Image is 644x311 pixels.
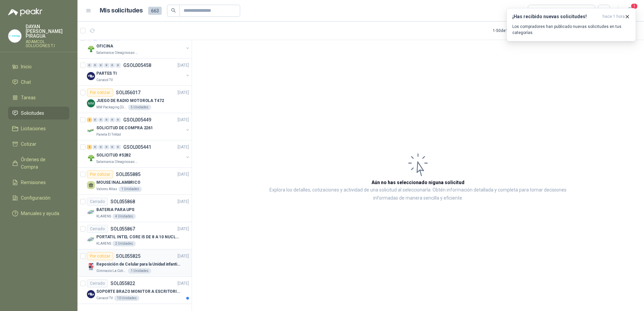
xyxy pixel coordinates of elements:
span: Cotizar [21,140,36,148]
p: MM Packaging [GEOGRAPHIC_DATA] [96,105,127,110]
span: Inicio [21,63,32,70]
div: 4 Unidades [112,214,136,219]
p: Panela El Trébol [96,132,121,137]
p: ADAMCOL SOLUCIONES T.I [26,40,69,48]
div: 0 [110,117,115,122]
span: search [171,8,176,13]
a: CerradoSOL055867[DATE] Company LogoPORTATIL INTEL CORE I5 DE 8 A 10 NUCLEOSKLARENS2 Unidades [77,222,192,249]
div: 0 [93,63,98,68]
a: 2 0 0 0 0 0 GSOL005449[DATE] Company LogoSOLICITUD DE COMPRA 2261Panela El Trébol [87,116,190,137]
p: Caracol TV [96,296,113,301]
p: BATERIA PARA UPS [96,207,134,213]
p: KLARENS [96,214,111,219]
a: 0 2 0 0 0 0 GSOL005459[DATE] Company LogoOFICINASalamanca Oleaginosas SAS [87,34,190,56]
p: SOL055868 [110,199,135,204]
p: PORTATIL INTEL CORE I5 DE 8 A 10 NUCLEOS [96,234,180,240]
p: GSOL005458 [123,63,151,68]
p: Valores Atlas [96,186,117,192]
div: 1 Unidades [119,186,142,192]
a: Remisiones [8,176,69,189]
a: Por cotizarSOL055825[DATE] Company LogoReposición de Celular para la Unidad infantil (con forro, ... [77,249,192,277]
a: Por cotizarSOL056017[DATE] Company LogoJUEGO DE RADIO MOTOROLA T472MM Packaging [GEOGRAPHIC_DATA]... [77,86,192,113]
p: [DATE] [178,253,189,260]
span: Licitaciones [21,125,46,132]
a: Tareas [8,91,69,104]
span: Chat [21,78,31,86]
a: Licitaciones [8,122,69,135]
p: OFICINA [96,43,113,49]
div: Por cotizar [87,252,113,260]
img: Company Logo [87,127,95,135]
img: Company Logo [87,154,95,162]
div: 0 [98,117,103,122]
p: JUEGO DE RADIO MOTOROLA T472 [96,98,164,104]
span: Tareas [21,94,36,101]
p: DAYAN [PERSON_NAME] PIRAGUA [26,24,69,38]
a: Chat [8,76,69,89]
a: 2 0 0 0 0 0 GSOL005441[DATE] Company LogoSOLICITUD #5282Salamanca Oleaginosas SAS [87,143,190,165]
p: Reposición de Celular para la Unidad infantil (con forro, y vidrio protector) [96,261,180,268]
button: 1 [624,5,636,17]
p: SOL055822 [110,281,135,286]
a: 0 0 0 0 0 0 GSOL005458[DATE] Company LogoPARTES TICaracol TV [87,61,190,83]
div: Por cotizar [87,89,113,97]
p: [DATE] [178,280,189,287]
a: Configuración [8,192,69,204]
div: 2 [87,145,92,149]
a: Cotizar [8,138,69,150]
div: 0 [104,63,109,68]
img: Company Logo [87,263,95,271]
p: [DATE] [178,117,189,123]
p: Caracol TV [96,77,113,83]
div: 0 [116,63,121,68]
h1: Mis solicitudes [100,6,143,15]
div: 0 [93,117,98,122]
span: Solicitudes [21,109,44,117]
div: 0 [116,117,121,122]
div: 0 [110,63,115,68]
p: [DATE] [178,90,189,96]
img: Company Logo [87,208,95,216]
a: Inicio [8,60,69,73]
p: Los compradores han publicado nuevas solicitudes en tus categorías. [512,24,630,36]
p: [DATE] [178,62,189,69]
p: SOL055885 [116,172,140,177]
div: Cerrado [87,279,108,287]
p: [DATE] [178,199,189,205]
h3: ¡Has recibido nuevas solicitudes! [512,14,600,20]
p: MOUSE INALAMBRICO [96,179,140,186]
button: ¡Has recibido nuevas solicitudes!hace 1 hora Los compradores han publicado nuevas solicitudes en ... [507,8,636,41]
p: PARTES TI [96,70,117,77]
a: CerradoSOL055868[DATE] Company LogoBATERIA PARA UPSKLARENS4 Unidades [77,195,192,222]
a: Solicitudes [8,107,69,119]
div: 0 [104,145,109,149]
div: 0 [93,145,98,149]
div: Todas [532,7,546,14]
span: Manuales y ayuda [21,210,59,217]
p: Explora los detalles, cotizaciones y actividad de una solicitud al seleccionarla. Obtén informaci... [259,186,577,202]
img: Company Logo [87,45,95,53]
span: Órdenes de Compra [21,156,63,171]
div: 2 [87,117,92,122]
img: Logo peakr [8,8,42,16]
div: Cerrado [87,225,108,233]
span: 1 [631,3,638,9]
div: 0 [104,117,109,122]
div: 0 [98,145,103,149]
p: SOLICITUD #5282 [96,152,131,159]
img: Company Logo [87,72,95,80]
div: 1 - 50 de 1355 [493,25,537,36]
div: 2 Unidades [112,241,136,246]
div: 1 Unidades [128,268,151,274]
div: 0 [87,63,92,68]
p: GSOL005441 [123,145,151,149]
p: [DATE] [178,171,189,178]
a: Manuales y ayuda [8,207,69,220]
div: 10 Unidades [114,296,139,301]
p: GSOL005459 [123,36,151,40]
a: Por cotizarSOL055885[DATE] MOUSE INALAMBRICOValores Atlas1 Unidades [77,168,192,195]
p: [DATE] [178,226,189,232]
img: Company Logo [8,30,21,42]
img: Company Logo [87,290,95,298]
div: 0 [110,145,115,149]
